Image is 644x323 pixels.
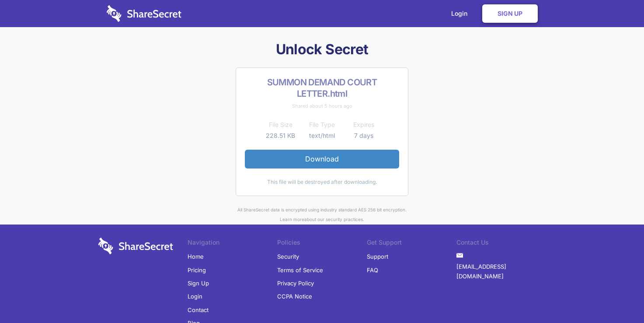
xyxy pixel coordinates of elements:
[343,130,384,141] td: 7 days
[277,277,314,290] a: Privacy Policy
[260,130,301,141] td: 228.51 KB
[482,4,538,23] a: Sign Up
[245,150,399,168] a: Download
[95,205,550,225] div: All ShareSecret data is encrypted using industry standard AES 256 bit encryption. about our secur...
[456,260,546,283] a: [EMAIL_ADDRESS][DOMAIN_NAME]
[367,250,388,263] a: Support
[95,40,550,59] h1: Unlock Secret
[188,277,209,290] a: Sign Up
[188,303,209,316] a: Contact
[245,101,399,111] div: Shared about 5 hours ago
[277,250,299,263] a: Security
[260,119,301,130] th: File Size
[188,290,202,303] a: Login
[343,119,384,130] th: Expires
[301,119,343,130] th: File Type
[277,263,323,277] a: Terms of Service
[245,77,399,99] h2: SUMMON DEMAND COURT LETTER.html
[188,250,204,263] a: Home
[188,238,277,250] li: Navigation
[456,238,546,250] li: Contact Us
[277,290,312,303] a: CCPA Notice
[98,238,173,254] img: logo-wordmark-white-trans-d4663122ce5f474addd5e946df7df03e33cb6a1c49d2221995e7729f52c070b2.svg
[367,238,456,250] li: Get Support
[245,177,399,187] div: This file will be destroyed after downloading.
[280,217,304,222] a: Learn more
[107,5,181,22] img: logo-wordmark-white-trans-d4663122ce5f474addd5e946df7df03e33cb6a1c49d2221995e7729f52c070b2.svg
[277,238,367,250] li: Policies
[188,263,206,277] a: Pricing
[367,263,378,277] a: FAQ
[301,130,343,141] td: text/html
